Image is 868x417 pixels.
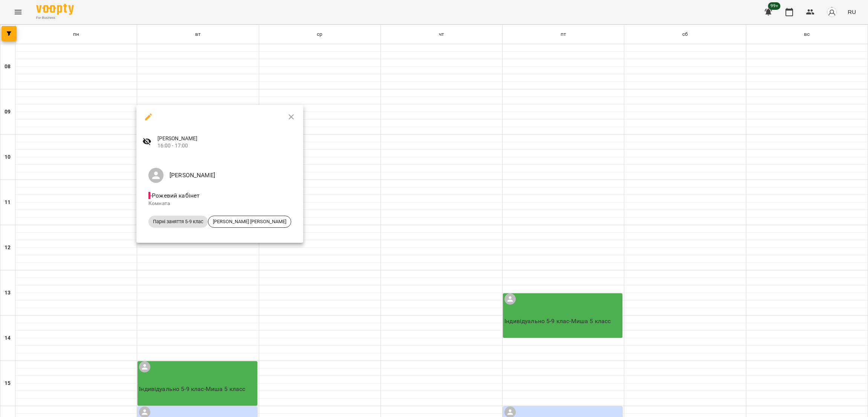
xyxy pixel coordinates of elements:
[148,192,202,199] span: - Рожевий кабінет
[208,216,291,228] div: [PERSON_NAME] [PERSON_NAME]
[148,200,291,207] p: Комната
[170,171,291,180] span: [PERSON_NAME]
[148,218,208,225] span: Парні заняття 5-9 клас
[157,142,297,150] span: 16:00 - 17:00
[157,135,297,143] span: [PERSON_NAME]
[208,218,291,225] span: [PERSON_NAME] [PERSON_NAME]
